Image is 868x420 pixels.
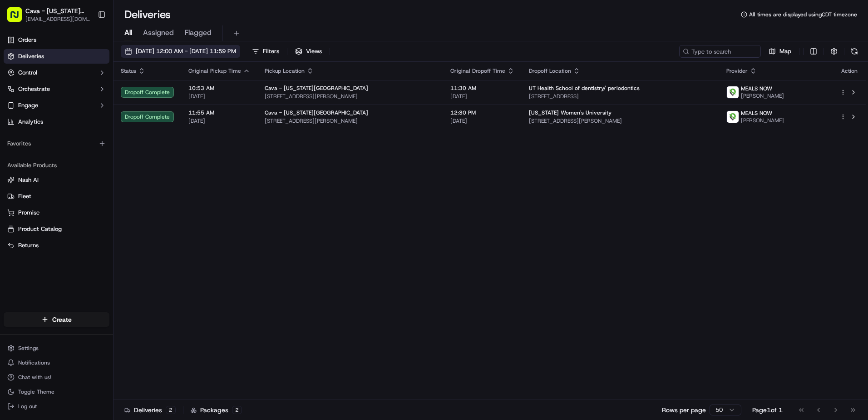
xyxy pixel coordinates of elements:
span: Orchestrate [18,85,50,93]
span: 12:30 PM [450,109,514,116]
img: Nash [9,9,27,27]
span: [STREET_ADDRESS][PERSON_NAME] [265,93,436,100]
div: 📗 [9,204,16,211]
span: Fleet [18,192,31,200]
span: [STREET_ADDRESS][PERSON_NAME] [529,117,711,125]
button: Cava - [US_STATE][GEOGRAPHIC_DATA] [25,6,90,15]
span: [US_STATE] Women's University [529,109,612,116]
img: 1736555255976-a54dd68f-1ca7-489b-9aae-adbdc363a1c4 [18,166,25,173]
a: Powered byPylon [64,225,110,232]
button: Cava - [US_STATE][GEOGRAPHIC_DATA][EMAIL_ADDRESS][DOMAIN_NAME] [4,4,94,25]
a: Promise [7,209,106,217]
button: Create [4,312,109,327]
button: See all [141,116,165,127]
span: Control [18,69,37,77]
button: Fleet [4,189,109,204]
span: 10:53 AM [188,85,250,92]
span: Filters [263,47,279,55]
input: Got a question? Start typing here... [24,59,163,68]
span: [PERSON_NAME] [741,117,784,124]
span: Map [779,47,791,55]
span: Create [52,315,72,324]
span: Cava - [US_STATE][GEOGRAPHIC_DATA] [265,109,368,116]
span: [DATE] [450,117,514,125]
span: Cava - [US_STATE][GEOGRAPHIC_DATA] [265,85,368,92]
a: Product Catalog [7,225,106,233]
a: 📗Knowledge Base [5,200,73,216]
p: Rows per page [662,405,706,415]
a: 💻API Documentation [73,200,149,216]
a: Analytics [4,115,109,129]
span: Pickup Location [265,67,305,75]
span: [PERSON_NAME] [741,92,784,100]
button: [EMAIL_ADDRESS][DOMAIN_NAME] [25,15,90,23]
span: Flagged [185,27,212,38]
span: Assigned [143,27,174,38]
span: Log out [18,403,37,410]
button: Toggle Theme [4,385,109,398]
span: [DATE] 12:00 AM - [DATE] 11:59 PM [136,47,236,55]
span: Settings [18,345,39,352]
button: Chat with us! [4,371,109,384]
h1: Deliveries [124,7,171,22]
a: Fleet [7,192,106,200]
span: Pylon [90,225,110,232]
span: Notifications [18,359,50,366]
span: MEALS NOW [741,110,772,117]
img: melas_now_logo.png [727,86,739,98]
span: [PERSON_NAME] [28,165,74,173]
img: Liam S. [9,157,24,171]
div: Available Products [4,158,109,173]
span: API Documentation [86,203,146,212]
a: Nash AI [7,176,106,184]
div: Page 1 of 1 [752,405,783,415]
button: Notifications [4,356,109,369]
img: Joana Marie Avellanoza [9,132,24,147]
span: [PERSON_NAME] [PERSON_NAME] [28,141,120,148]
span: UT Health School of dentistry/ periodontics [529,85,640,92]
img: 1727276513143-84d647e1-66c0-4f92-a045-3c9f9f5dfd92 [19,87,35,103]
span: Original Pickup Time [188,67,241,75]
button: Promise [4,205,109,220]
span: • [122,141,125,148]
button: Returns [4,238,109,253]
span: Dropoff Location [529,67,571,75]
span: [DATE] [127,141,146,148]
span: Product Catalog [18,225,62,233]
span: [DATE] [80,165,99,173]
button: Engage [4,98,109,113]
button: Map [764,45,795,58]
div: Deliveries [124,405,176,415]
span: Original Dropoff Time [450,67,505,75]
span: [DATE] [188,117,250,125]
span: Returns [18,241,39,250]
button: Start new chat [154,90,165,100]
div: Action [840,67,859,75]
span: Promise [18,209,39,217]
button: Views [291,45,326,58]
input: Type to search [679,45,761,58]
button: Settings [4,342,109,355]
span: Provider [726,67,748,75]
p: Welcome 👋 [9,36,165,51]
div: 💻 [77,204,84,211]
span: Chat with us! [18,374,51,381]
a: Orders [4,33,109,47]
span: All times are displayed using CDT timezone [749,11,857,18]
span: All [124,27,132,38]
div: Past conversations [9,118,61,125]
div: Start new chat [41,87,149,96]
span: 11:30 AM [450,85,514,92]
div: Packages [191,405,242,415]
div: 2 [232,406,242,414]
div: 2 [166,406,176,414]
span: • [75,165,79,173]
span: Views [306,47,322,55]
span: Status [121,67,136,75]
div: Favorites [4,136,109,151]
button: Nash AI [4,173,109,187]
img: melas_now_logo.png [727,111,739,123]
button: Refresh [848,45,861,58]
